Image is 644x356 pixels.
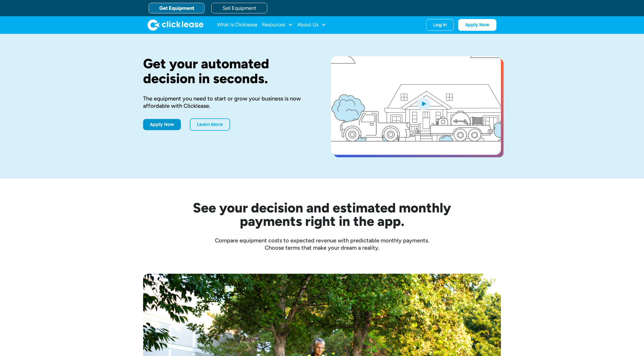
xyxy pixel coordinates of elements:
a: open lightbox [331,56,501,155]
h1: Get your automated decision in seconds. [143,56,313,86]
div: About Us [297,19,326,31]
div: Resources [262,19,293,31]
div: Log In [433,22,447,28]
div: The equipment you need to start or grow your business is now affordable with Clicklease. [143,95,313,109]
a: Apply Now [458,19,496,31]
img: Blue play button logo on a light blue circular background [416,96,431,111]
a: Apply Now [143,119,181,130]
a: Get Equipment [149,3,205,13]
div: Compare equipment costs to expected revenue with predictable monthly payments. Choose terms that ... [143,237,501,251]
h2: See your decision and estimated monthly payments right in the app. [165,201,479,228]
a: Sell Equipment [211,3,267,13]
a: What Is Clicklease [217,19,257,31]
a: Learn More [190,118,230,131]
a: home [148,19,203,31]
img: Clicklease logo [148,19,203,31]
